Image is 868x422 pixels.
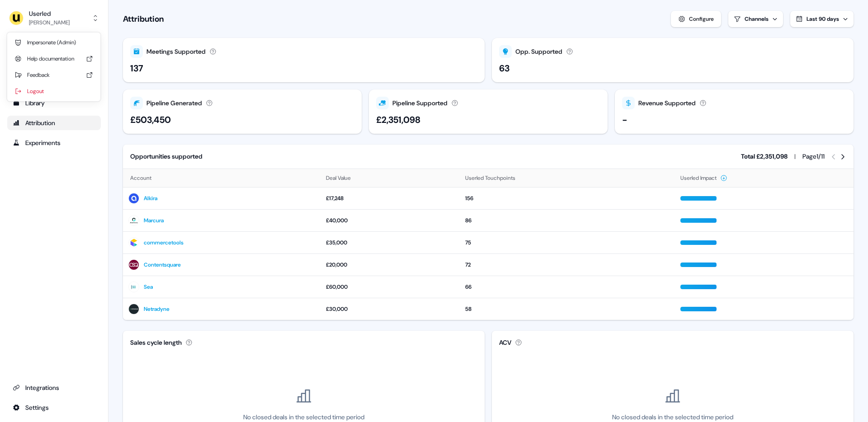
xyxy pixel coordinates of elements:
[7,7,101,29] button: Userled[PERSON_NAME]
[11,67,97,83] div: Feedback
[11,83,97,99] div: Logout
[11,34,97,51] div: Impersonate (Admin)
[29,18,70,27] div: [PERSON_NAME]
[7,33,100,101] div: Userled[PERSON_NAME]
[29,9,70,18] div: Userled
[11,51,97,67] div: Help documentation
